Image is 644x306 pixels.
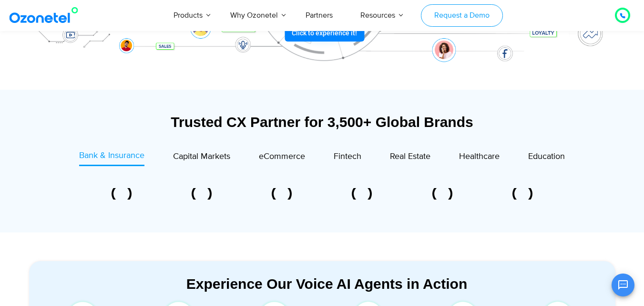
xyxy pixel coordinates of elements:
[390,149,430,166] a: Real Estate
[39,275,615,292] div: Experience Our Voice AI Agents in Action
[402,188,482,200] div: 5 of 6
[612,274,634,296] button: Open chat
[528,149,565,166] a: Education
[334,149,361,166] a: Fintech
[242,188,322,200] div: 3 of 6
[82,188,162,200] div: 1 of 6
[162,188,242,200] div: 2 of 6
[259,149,305,166] a: eCommerce
[322,188,402,200] div: 4 of 6
[482,188,562,200] div: 6 of 6
[459,149,500,166] a: Healthcare
[334,151,361,162] span: Fintech
[421,4,502,27] a: Request a Demo
[79,150,144,161] span: Bank & Insurance
[79,149,144,166] a: Bank & Insurance
[390,151,430,162] span: Real Estate
[173,151,230,162] span: Capital Markets
[173,149,230,166] a: Capital Markets
[528,151,565,162] span: Education
[29,114,615,130] div: Trusted CX Partner for 3,500+ Global Brands
[259,151,305,162] span: eCommerce
[459,151,500,162] span: Healthcare
[82,188,563,200] div: Image Carousel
